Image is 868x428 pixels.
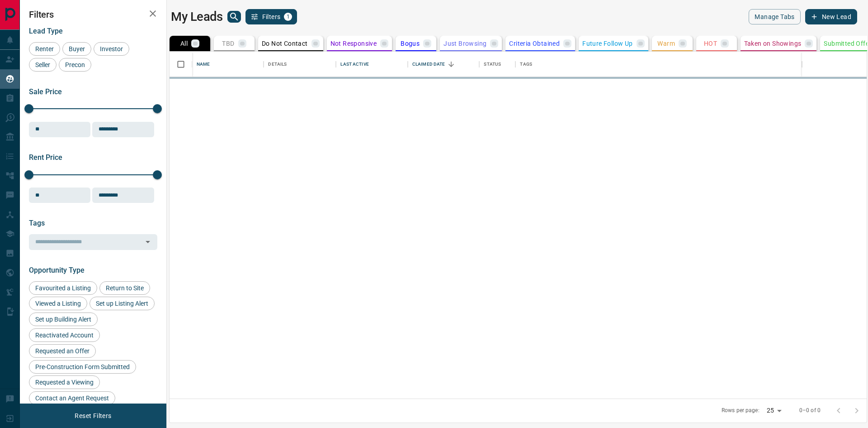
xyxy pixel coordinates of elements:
span: Reactivated Account [32,332,97,339]
div: Tags [520,52,532,77]
div: Investor [94,42,129,56]
p: Future Follow Up [582,40,632,47]
div: Claimed Date [408,52,479,77]
div: Renter [29,42,60,56]
p: Just Browsing [443,40,486,47]
div: Buyer [62,42,91,56]
button: Reset Filters [69,408,117,423]
span: Lead Type [29,27,63,35]
button: Filters1 [245,9,297,24]
button: Sort [445,58,458,71]
span: Set up Listing Alert [93,300,151,307]
div: Tags [515,52,802,77]
div: 25 [763,404,785,417]
div: Status [484,52,501,77]
div: Requested an Offer [29,344,96,358]
span: Favourited a Listing [32,284,94,292]
div: Set up Listing Alert [90,297,155,310]
span: Set up Building Alert [32,316,94,323]
button: search button [227,11,241,23]
span: Return to Site [103,284,147,292]
div: Pre-Construction Form Submitted [29,360,136,374]
span: Renter [32,45,57,53]
span: Opportunity Type [29,266,85,274]
h2: Filters [29,9,157,20]
button: Manage Tabs [749,9,800,24]
span: Buyer [66,45,88,53]
p: Bogus [401,40,420,47]
div: Status [479,52,515,77]
div: Last Active [336,52,407,77]
div: Name [197,52,210,77]
div: Details [264,52,336,77]
p: Criteria Obtained [509,40,560,47]
span: Tags [29,219,45,227]
div: Precon [59,58,91,72]
button: Open [142,236,154,248]
span: Pre-Construction Form Submitted [32,363,133,370]
div: Contact an Agent Request [29,391,115,405]
span: Seller [32,61,53,68]
h1: My Leads [171,10,223,24]
p: Not Responsive [330,40,377,47]
p: All [180,40,188,47]
div: Claimed Date [412,52,445,77]
span: 1 [285,14,291,20]
span: Precon [62,61,88,68]
p: HOT [704,40,717,47]
p: Warm [657,40,675,47]
div: Name [192,52,264,77]
span: Rent Price [29,153,62,162]
div: Set up Building Alert [29,313,98,326]
p: Rows per page: [722,407,759,414]
div: Return to Site [99,281,150,295]
div: Viewed a Listing [29,297,87,310]
p: 0–0 of 0 [799,407,821,414]
div: Last Active [340,52,368,77]
span: Sale Price [29,87,62,96]
div: Reactivated Account [29,328,100,342]
div: Details [268,52,287,77]
span: Viewed a Listing [32,300,84,307]
span: Requested an Offer [32,347,93,355]
p: Taken on Showings [744,40,802,47]
div: Requested a Viewing [29,375,100,389]
p: TBD [222,40,234,47]
span: Requested a Viewing [32,379,97,386]
div: Seller [29,58,57,72]
span: Contact an Agent Request [32,394,112,402]
p: Do Not Contact [262,40,308,47]
button: New Lead [805,9,857,24]
div: Favourited a Listing [29,281,97,295]
span: Investor [97,45,126,53]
